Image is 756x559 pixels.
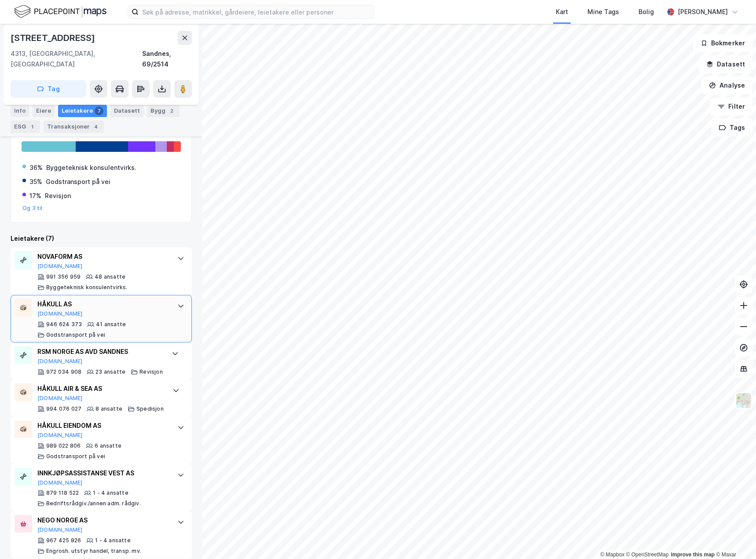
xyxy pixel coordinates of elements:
[11,48,142,70] div: 4313, [GEOGRAPHIC_DATA], [GEOGRAPHIC_DATA]
[37,468,169,478] div: INNKJØPSASSISTANSE VEST AS
[46,489,79,496] div: 879 118 522
[29,191,41,201] div: 17%
[11,121,40,133] div: ESG
[46,500,141,507] div: Bedriftsrådgiv./annen adm. rådgiv.
[37,346,163,357] div: RSM NORGE AS AVD SANDNES
[600,552,624,558] a: Mapbox
[37,526,83,533] button: [DOMAIN_NAME]
[45,191,71,201] div: Revisjon
[11,233,192,244] div: Leietakere (7)
[93,489,128,496] div: 1 - 4 ansatte
[139,5,374,18] input: Søk på adresse, matrikkel, gårdeiere, leietakere eller personer
[37,420,169,431] div: HÅKULL EIENDOM AS
[671,552,715,558] a: Improve this map
[37,479,83,486] button: [DOMAIN_NAME]
[626,552,669,558] a: OpenStreetMap
[14,4,106,19] img: logo.f888ab2527a4732fd821a326f86c7f29.svg
[147,105,180,117] div: Bygg
[46,548,141,555] div: Engrosh. utstyr handel, transp. mv.
[167,107,176,115] div: 2
[136,405,164,412] div: Spedisjon
[712,517,756,559] div: Kontrollprogram for chat
[29,162,43,173] div: 36%
[587,7,619,17] div: Mine Tags
[46,368,81,375] div: 972 034 908
[639,7,654,17] div: Bolig
[699,55,752,73] button: Datasett
[37,299,169,309] div: HÅKULL AS
[142,48,192,70] div: Sandnes, 69/2514
[46,405,81,412] div: 994 076 027
[95,405,122,412] div: 8 ansatte
[95,537,131,544] div: 1 - 4 ansatte
[556,7,568,17] div: Kart
[46,273,81,280] div: 991 356 959
[11,105,29,117] div: Info
[22,205,43,212] button: Og 3 til
[33,105,55,117] div: Eiere
[37,515,169,526] div: NEGO NORGE AS
[735,392,752,409] img: Z
[37,263,83,270] button: [DOMAIN_NAME]
[701,77,752,94] button: Analyse
[37,251,169,262] div: NOVAFORM AS
[95,273,125,280] div: 48 ansatte
[37,310,83,317] button: [DOMAIN_NAME]
[37,358,83,365] button: [DOMAIN_NAME]
[58,105,107,117] div: Leietakere
[46,162,136,173] div: Byggeteknisk konsulentvirks.
[37,432,83,439] button: [DOMAIN_NAME]
[712,517,756,559] iframe: Chat Widget
[46,177,110,187] div: Godstransport på vei
[46,537,81,544] div: 967 425 826
[46,321,82,328] div: 946 624 373
[139,368,163,375] div: Revisjon
[678,7,728,17] div: [PERSON_NAME]
[693,34,752,52] button: Bokmerker
[11,80,86,98] button: Tag
[46,284,128,291] div: Byggeteknisk konsulentvirks.
[28,122,37,131] div: 1
[92,122,100,131] div: 4
[37,395,83,402] button: [DOMAIN_NAME]
[29,177,42,187] div: 35%
[44,121,104,133] div: Transaksjoner
[95,368,125,375] div: 23 ansatte
[712,119,752,136] button: Tags
[110,105,143,117] div: Datasett
[96,321,126,328] div: 41 ansatte
[11,31,97,45] div: [STREET_ADDRESS]
[95,107,103,115] div: 7
[37,383,164,394] div: HÅKULL AIR & SEA AS
[46,331,105,338] div: Godstransport på vei
[46,453,105,460] div: Godstransport på vei
[46,442,81,449] div: 989 022 806
[710,98,752,115] button: Filter
[95,442,121,449] div: 6 ansatte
